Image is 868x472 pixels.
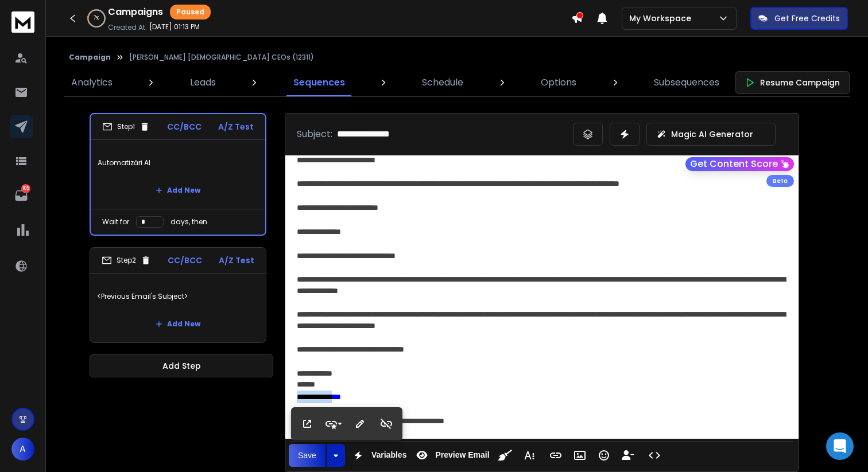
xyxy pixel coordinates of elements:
[422,76,463,89] p: Schedule
[541,76,576,89] p: Options
[129,53,314,62] p: [PERSON_NAME] [DEMOGRAPHIC_DATA] CEOs (12311)
[64,69,119,96] a: Analytics
[90,247,266,343] li: Step2CC/BCCA/Z Test<Previous Email's Subject>Add New
[323,412,344,435] button: Style
[218,121,254,132] p: A/Z Test
[644,444,665,467] button: Code View
[534,69,583,96] a: Options
[289,444,325,467] button: Save
[646,123,776,146] button: Magic AI Generator
[170,217,207,227] p: days, then
[774,13,840,24] p: Get Free Credits
[286,69,352,96] a: Sequences
[494,444,516,467] button: Clean HTML
[146,313,210,336] button: Add New
[11,438,34,461] button: A
[654,76,719,89] p: Subsequences
[647,69,726,96] a: Subsequences
[671,128,753,140] p: Magic AI Generator
[826,432,854,460] div: Open Intercom Messenger
[146,179,210,202] button: Add New
[369,450,409,460] span: Variables
[593,444,615,467] button: Emoticons
[293,76,345,89] p: Sequences
[102,122,150,132] div: Step 1
[102,255,151,266] div: Step 2
[90,113,266,236] li: Step1CC/BCCA/Z TestAutomatizări AIAdd NewWait fordays, then
[735,71,850,94] button: Resume Campaign
[347,444,409,467] button: Variables
[296,412,318,435] button: Open Link
[411,444,491,467] button: Preview Email
[766,175,794,187] div: Beta
[69,53,111,62] button: Campaign
[219,255,254,266] p: A/Z Test
[21,184,30,193] p: 105
[433,450,491,460] span: Preview Email
[375,412,397,435] button: Unlink
[11,11,34,33] img: logo
[167,121,201,132] p: CC/BCC
[183,69,223,96] a: Leads
[71,76,113,89] p: Analytics
[190,76,216,89] p: Leads
[415,69,470,96] a: Schedule
[685,157,794,171] button: Get Content Score
[518,444,540,467] button: More Text
[90,354,273,377] button: Add Step
[617,444,639,467] button: Insert Unsubscribe Link
[98,147,258,179] p: Automatizări AI
[349,412,371,435] button: Edit Link
[102,217,129,227] p: Wait for
[629,13,696,24] p: My Workspace
[545,444,567,467] button: Insert Link (⌘K)
[149,22,200,32] p: [DATE] 01:13 PM
[97,280,259,313] p: <Previous Email's Subject>
[108,5,163,19] h1: Campaigns
[10,184,33,207] a: 105
[94,15,99,22] p: 7 %
[750,7,848,30] button: Get Free Credits
[170,5,211,19] div: Paused
[569,444,591,467] button: Insert Image (⌘P)
[168,255,202,266] p: CC/BCC
[108,23,147,32] p: Created At:
[297,127,332,141] p: Subject:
